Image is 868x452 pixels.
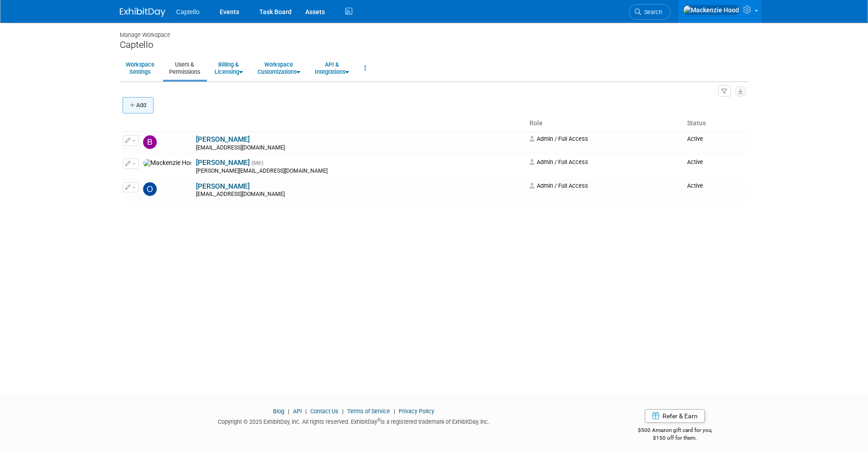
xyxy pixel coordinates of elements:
a: Users &Permissions [163,57,206,79]
span: Active [687,159,703,165]
img: Mackenzie Hood [683,5,740,15]
span: Captello [176,8,200,15]
img: Owen Ellison [143,182,157,196]
span: Admin / Full Access [529,182,588,189]
span: | [286,408,292,415]
span: Active [687,182,703,189]
span: Search [641,9,662,15]
a: WorkspaceCustomizations [252,57,306,79]
a: Billing &Licensing [209,57,249,79]
sup: ® [377,417,380,422]
div: Copyright © 2025 ExhibitDay, Inc. All rights reserved. ExhibitDay is a registered trademark of Ex... [120,416,588,426]
a: Privacy Policy [399,408,434,415]
img: ExhibitDay [120,8,165,17]
div: [PERSON_NAME][EMAIL_ADDRESS][DOMAIN_NAME] [196,168,524,175]
a: Contact Us [310,408,339,415]
span: Admin / Full Access [529,135,588,142]
div: Manage Workspace [120,23,749,39]
a: Blog [273,408,284,415]
a: API &Integrations [309,57,355,79]
th: Status [683,116,745,131]
a: Terms of Service [347,408,390,415]
img: Brad Froese [143,135,157,149]
th: Role [526,116,684,131]
span: | [340,408,346,415]
div: $500 Amazon gift card for you, [601,421,749,442]
a: [PERSON_NAME] [196,182,250,190]
a: WorkspaceSettings [120,57,160,79]
a: [PERSON_NAME] [196,159,250,167]
a: Refer & Earn [645,409,705,423]
span: (Me) [252,160,263,166]
div: Captello [120,39,749,51]
div: [EMAIL_ADDRESS][DOMAIN_NAME] [196,144,524,152]
div: [EMAIL_ADDRESS][DOMAIN_NAME] [196,191,524,198]
span: Admin / Full Access [529,159,588,165]
a: Search [629,4,671,20]
img: Mackenzie Hood [143,159,191,167]
div: $150 off for them. [601,434,749,442]
a: [PERSON_NAME] [196,135,250,144]
span: Active [687,135,703,142]
span: | [303,408,309,415]
a: API [293,408,302,415]
button: Add [123,97,154,113]
span: | [391,408,397,415]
